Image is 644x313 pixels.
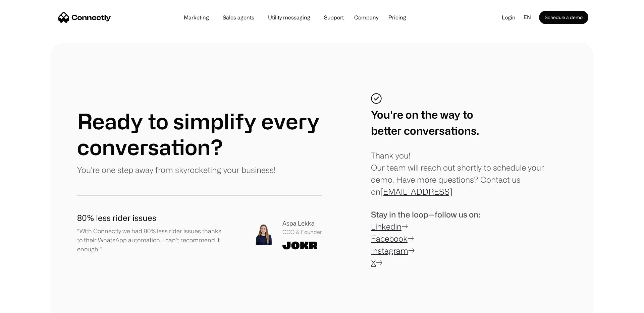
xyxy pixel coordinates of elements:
a: Utility messaging [263,15,316,20]
div: Company [354,13,378,22]
div: Thank you! Our team will reach out shortly to schedule your demo. Have more questions? Contact us on [371,149,567,198]
div: COO & Founder [282,228,322,236]
a: X [371,258,376,267]
div: Aspa Lekka [282,219,322,228]
h1: Ready to simplify every conversation? [77,108,322,160]
a: Pricing [383,15,412,20]
p: "With Connectly we had 80% less rider issues thanks to their WhatsApp automation. I can't recomme... [77,227,224,254]
div: You're on the way to better conversations. [371,107,479,139]
a: Support [319,15,349,20]
p: → → → → [371,208,481,269]
ul: Language list [13,301,40,311]
div: Company [352,13,380,22]
a: Linkedin [371,222,401,231]
div: en [524,12,531,22]
a: Schedule a demo [539,11,588,24]
a: Sales agents [217,15,260,20]
a: Marketing [178,15,214,20]
div: en [521,12,539,22]
a: Instagram [371,246,408,255]
h1: 80% less rider issues [77,212,224,224]
a: Login [496,12,521,22]
a: Facebook [371,234,408,243]
span: Stay in the loop—follow us on: [371,210,481,219]
a: home [58,12,111,22]
p: You're one step away from skyrocketing your business! [77,164,276,176]
aside: Language selected: English [7,301,40,311]
a: [EMAIL_ADDRESS] [380,187,452,196]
